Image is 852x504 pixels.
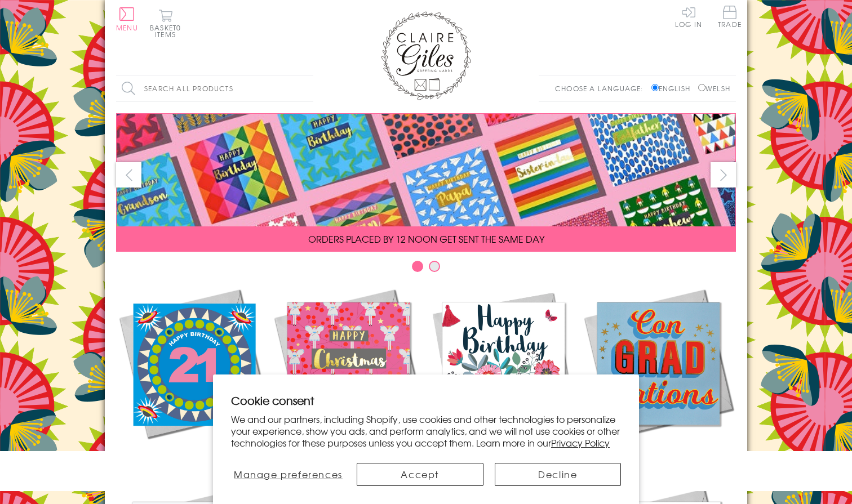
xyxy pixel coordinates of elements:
[698,84,705,91] input: Welsh
[675,6,702,28] a: Log In
[495,463,622,486] button: Decline
[231,413,621,448] p: We and our partners, including Shopify, use cookies and other technologies to personalize your ex...
[412,261,423,272] button: Carousel Page 1 (Current Slide)
[629,449,687,463] span: Academic
[718,6,742,28] span: Trade
[357,463,483,486] button: Accept
[150,9,181,38] button: Basket0 items
[651,83,696,93] label: English
[155,23,181,39] span: 0 items
[231,393,621,408] h2: Cookie consent
[116,260,736,278] div: Carousel Pagination
[711,162,736,188] button: next
[116,286,271,463] a: New Releases
[231,463,345,486] button: Manage preferences
[302,76,313,101] input: Search
[381,11,471,100] img: Claire Giles Greetings Cards
[116,162,141,188] button: prev
[116,76,313,101] input: Search all products
[429,261,440,272] button: Carousel Page 2
[157,449,230,463] span: New Releases
[271,286,426,463] a: Christmas
[718,6,742,30] a: Trade
[308,232,544,246] span: ORDERS PLACED BY 12 NOON GET SENT THE SAME DAY
[426,286,581,463] a: Birthdays
[698,83,730,93] label: Welsh
[581,286,736,463] a: Academic
[116,23,138,33] span: Menu
[116,7,138,31] button: Menu
[551,436,610,449] a: Privacy Policy
[651,84,659,91] input: English
[234,467,343,481] span: Manage preferences
[555,83,649,93] p: Choose a language:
